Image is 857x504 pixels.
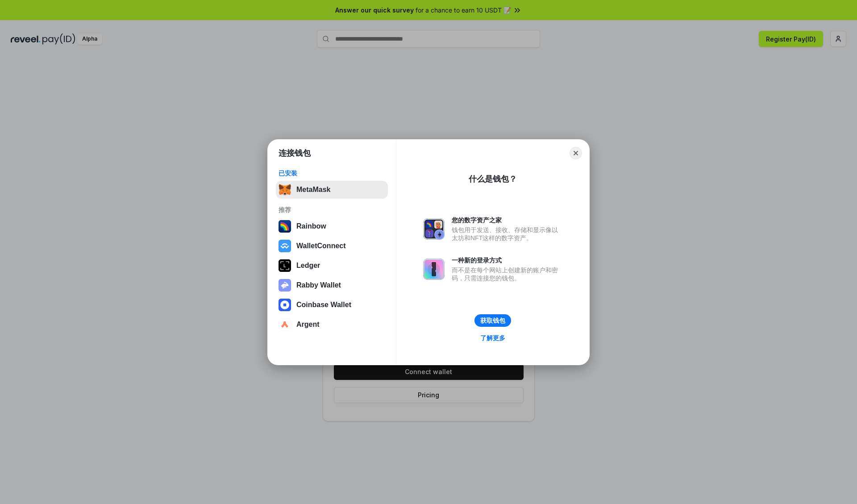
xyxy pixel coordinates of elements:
[570,147,582,159] button: Close
[276,316,388,333] button: Argent
[296,281,341,289] div: Rabby Wallet
[469,174,517,184] div: 什么是钱包？
[276,237,388,255] button: WalletConnect
[276,276,388,294] button: Rabby Wallet
[279,206,385,214] div: 推荐
[276,181,388,199] button: MetaMask
[279,169,385,177] div: 已安装
[279,259,291,272] img: svg+xml,%3Csvg%20xmlns%3D%22http%3A%2F%2Fwww.w3.org%2F2000%2Fsvg%22%20width%3D%2228%22%20height%3...
[279,240,291,252] img: svg+xml,%3Csvg%20width%3D%2228%22%20height%3D%2228%22%20viewBox%3D%220%200%2028%2028%22%20fill%3D...
[296,186,330,194] div: MetaMask
[452,226,562,242] div: 钱包用于发送、接收、存储和显示像以太坊和NFT这样的数字资产。
[296,301,351,309] div: Coinbase Wallet
[474,314,511,327] button: 获取钱包
[475,332,511,344] a: 了解更多
[279,299,291,311] img: svg+xml,%3Csvg%20width%3D%2228%22%20height%3D%2228%22%20viewBox%3D%220%200%2028%2028%22%20fill%3D...
[276,257,388,275] button: Ledger
[452,216,562,224] div: 您的数字资产之家
[452,266,562,282] div: 而不是在每个网站上创建新的账户和密码，只需连接您的钱包。
[296,321,320,329] div: Argent
[296,242,346,250] div: WalletConnect
[423,258,445,280] img: svg+xml,%3Csvg%20xmlns%3D%22http%3A%2F%2Fwww.w3.org%2F2000%2Fsvg%22%20fill%3D%22none%22%20viewBox...
[279,148,311,158] h1: 连接钱包
[276,217,388,235] button: Rainbow
[279,318,291,331] img: svg+xml,%3Csvg%20width%3D%2228%22%20height%3D%2228%22%20viewBox%3D%220%200%2028%2028%22%20fill%3D...
[296,222,326,230] div: Rainbow
[276,296,388,314] button: Coinbase Wallet
[279,220,291,233] img: svg+xml,%3Csvg%20width%3D%22120%22%20height%3D%22120%22%20viewBox%3D%220%200%20120%20120%22%20fil...
[296,262,320,270] div: Ledger
[452,256,562,264] div: 一种新的登录方式
[480,317,505,325] div: 获取钱包
[279,279,291,292] img: svg+xml,%3Csvg%20xmlns%3D%22http%3A%2F%2Fwww.w3.org%2F2000%2Fsvg%22%20fill%3D%22none%22%20viewBox...
[279,183,291,196] img: svg+xml,%3Csvg%20fill%3D%22none%22%20height%3D%2233%22%20viewBox%3D%220%200%2035%2033%22%20width%...
[480,334,505,342] div: 了解更多
[423,218,445,240] img: svg+xml,%3Csvg%20xmlns%3D%22http%3A%2F%2Fwww.w3.org%2F2000%2Fsvg%22%20fill%3D%22none%22%20viewBox...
